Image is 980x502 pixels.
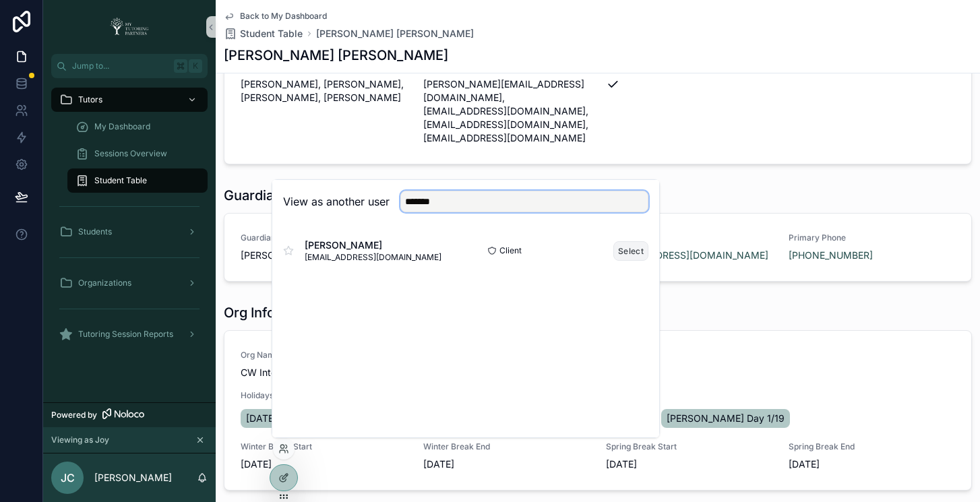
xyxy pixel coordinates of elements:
[43,78,216,364] div: scrollable content
[240,11,327,22] span: Back to My Dashboard
[305,252,441,263] span: [EMAIL_ADDRESS][DOMAIN_NAME]
[72,61,169,71] span: Jump to...
[613,241,648,261] button: Select
[789,458,955,471] span: [DATE]
[316,27,474,40] a: [PERSON_NAME] [PERSON_NAME]
[606,249,768,262] a: [EMAIL_ADDRESS][DOMAIN_NAME]
[241,390,955,401] span: Holidays
[667,412,785,425] span: [PERSON_NAME] Day 1/19
[94,175,147,186] span: Student Table
[67,115,208,139] a: My Dashboard
[78,278,131,288] span: Organizations
[789,249,873,262] a: [PHONE_NUMBER]
[78,329,173,340] span: Tutoring Session Reports
[241,77,407,104] span: [PERSON_NAME], [PERSON_NAME], [PERSON_NAME], [PERSON_NAME]
[67,168,208,193] a: Student Table
[606,441,772,452] span: Spring Break Start
[51,220,208,244] a: Students
[43,402,216,427] a: Powered by
[241,249,407,262] span: [PERSON_NAME]
[224,11,327,22] a: Back to My Dashboard
[241,441,407,452] span: Winter Break Start
[224,46,448,65] h1: [PERSON_NAME] [PERSON_NAME]
[789,232,955,243] span: Primary Phone
[94,471,172,484] p: [PERSON_NAME]
[224,303,275,322] h1: Org Info
[241,232,407,243] span: Guardian Name
[106,16,153,38] img: App logo
[423,458,590,471] span: [DATE]
[606,366,772,379] span: [DATE]
[241,350,407,360] span: Org Name
[51,88,208,112] a: Tutors
[283,193,390,210] h2: View as another user
[51,271,208,295] a: Organizations
[305,239,441,252] span: [PERSON_NAME]
[241,458,407,471] span: [DATE]
[224,27,303,40] a: Student Table
[606,232,772,243] span: Primary Email
[423,441,590,452] span: Winter Break End
[51,54,208,78] button: Jump to...K
[241,366,407,379] span: CW Intensive
[789,441,955,452] span: Spring Break End
[423,77,590,145] span: [PERSON_NAME][EMAIL_ADDRESS][DOMAIN_NAME], [EMAIL_ADDRESS][DOMAIN_NAME], [EMAIL_ADDRESS][DOMAIN_N...
[224,186,309,205] h1: Guardian Info
[51,322,208,346] a: Tutoring Session Reports
[190,61,201,71] span: K
[240,27,303,40] span: Student Table
[51,410,97,420] span: Powered by
[78,226,112,237] span: Students
[61,470,75,486] span: JC
[246,412,293,425] span: [DATE] 9/1
[94,121,150,132] span: My Dashboard
[94,148,167,159] span: Sessions Overview
[606,458,772,471] span: [DATE]
[499,245,522,256] span: Client
[606,350,772,360] span: Org End Date
[51,435,109,445] span: Viewing as Joy
[78,94,102,105] span: Tutors
[67,142,208,166] a: Sessions Overview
